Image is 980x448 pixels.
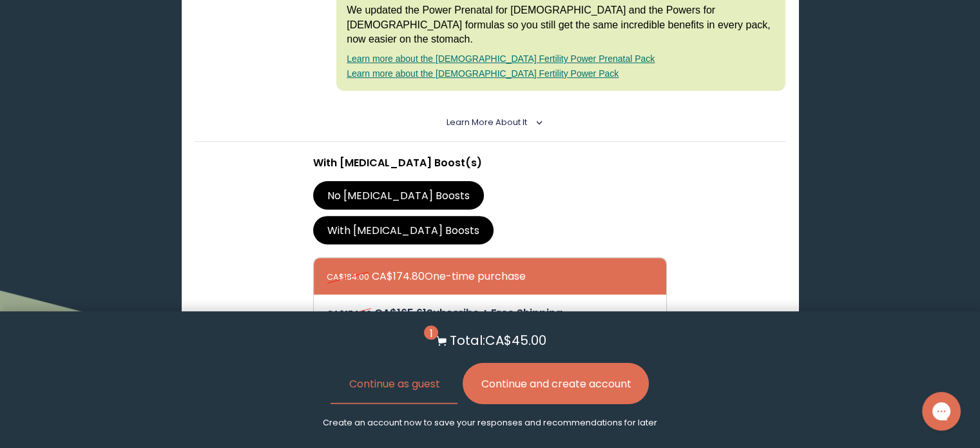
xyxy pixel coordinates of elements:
a: Learn more about the [DEMOGRAPHIC_DATA] Fertility Power Prenatal Pack [347,54,655,64]
summary: Learn More About it < [447,117,533,128]
span: Learn More About it [447,117,527,128]
span: 1 [424,326,438,340]
p: Total: CA$45.00 [450,331,546,350]
label: No [MEDICAL_DATA] Boosts [313,181,485,209]
p: Create an account now to save your responses and recommendations for later [323,417,657,429]
p: We updated the Power Prenatal for [DEMOGRAPHIC_DATA] and the Powers for [DEMOGRAPHIC_DATA] formul... [347,3,775,46]
button: Continue as guest [331,363,457,404]
a: Learn more about the [DEMOGRAPHIC_DATA] Fertility Power Pack [347,68,619,79]
iframe: Gorgias live chat messenger [916,387,967,435]
button: Continue and create account [463,363,649,404]
i: < [531,119,543,126]
p: With [MEDICAL_DATA] Boost(s) [313,155,668,171]
label: With [MEDICAL_DATA] Boosts [313,216,494,244]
